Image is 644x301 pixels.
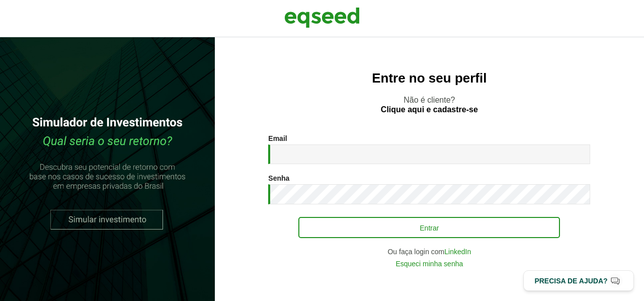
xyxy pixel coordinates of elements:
button: Entrar [298,217,560,238]
a: LinkedIn [444,248,471,255]
div: Ou faça login com [268,248,590,255]
p: Não é cliente? [235,95,624,114]
label: Email [268,135,287,142]
a: Esqueci minha senha [395,260,463,267]
img: EqSeed Logo [284,5,360,30]
h2: Entre no seu perfil [235,71,624,86]
a: Clique aqui e cadastre-se [381,106,478,114]
label: Senha [268,175,289,182]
